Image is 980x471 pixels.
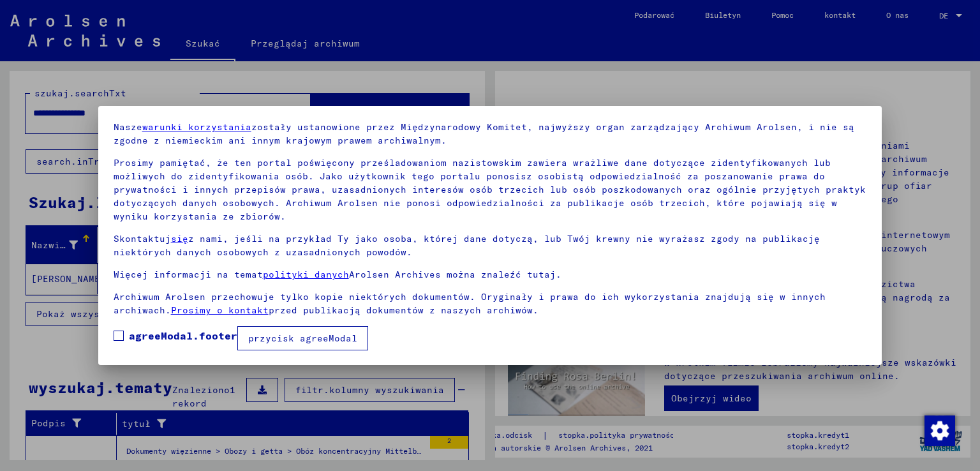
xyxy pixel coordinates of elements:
font: Prosimy pamiętać, że ten portal poświęcony prześladowaniom nazistowskim zawiera wrażliwe dane dot... [114,157,866,222]
a: warunki korzystania [142,121,251,133]
font: Nasze [114,121,142,133]
img: Zmiana zgody [924,415,955,446]
font: Arolsen Archives można znaleźć tutaj. [349,269,561,280]
font: przycisk agreeModal [248,333,357,344]
font: Skontaktuj [114,233,171,244]
font: Więcej informacji na temat [114,269,263,280]
a: się [171,233,188,244]
a: Prosimy o kontakt [171,304,269,316]
font: agreeModal.footer [129,329,237,342]
font: przed publikacją dokumentów z naszych archiwów. [269,304,538,316]
font: Archiwum Arolsen przechowuje tylko kopie niektórych dokumentów. Oryginały i prawa do ich wykorzys... [114,291,826,316]
font: zostały ustanowione przez Międzynarodowy Komitet, najwyższy organ zarządzający Archiwum Arolsen, ... [114,121,854,146]
font: z nami, jeśli na przykład Ty jako osoba, której dane dotyczą, lub Twój krewny nie wyrażasz zgody ... [114,233,820,258]
a: polityki danych [263,269,349,280]
button: przycisk agreeModal [237,326,368,350]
